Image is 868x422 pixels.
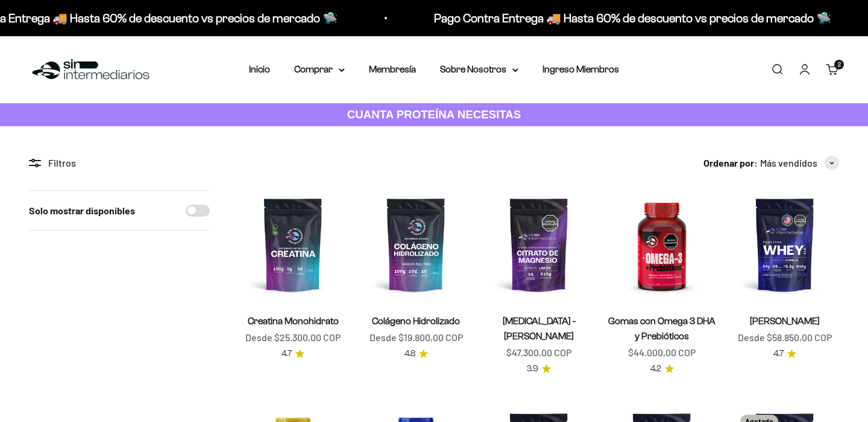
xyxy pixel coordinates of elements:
[838,62,841,68] span: 2
[249,64,270,74] a: Inicio
[773,347,784,360] span: 4.7
[750,316,820,326] a: [PERSON_NAME]
[294,62,345,77] summary: Comprar
[503,316,576,341] a: [MEDICAL_DATA] - [PERSON_NAME]
[404,347,415,360] span: 4.8
[372,316,460,326] a: Colágeno Hidrolizado
[542,64,619,74] a: Ingreso Miembros
[29,155,210,171] div: Filtros
[248,316,339,326] a: Creatina Monohidrato
[608,316,715,341] a: Gomas con Omega 3 DHA y Prebióticos
[369,64,416,74] a: Membresía
[527,362,538,376] span: 3.9
[281,347,304,360] a: 4.74.7 de 5.0 estrellas
[440,62,518,77] summary: Sobre Nosotros
[404,347,428,360] a: 4.84.8 de 5.0 estrellas
[738,330,832,345] sale-price: Desde $58.850,00 COP
[347,108,521,121] strong: CUANTA PROTEÍNA NECESITAS
[245,330,341,345] sale-price: Desde $25.300,00 COP
[760,155,817,171] span: Más vendidos
[29,203,135,219] label: Solo mostrar disponibles
[703,155,758,171] span: Ordenar por:
[506,345,571,360] sale-price: $47.300,00 COP
[628,345,696,360] sale-price: $44.000,00 COP
[760,155,839,171] button: Más vendidos
[432,8,829,28] p: Pago Contra Entrega 🚚 Hasta 60% de descuento vs precios de mercado 🛸
[370,330,463,345] sale-price: Desde $19.800,00 COP
[281,347,292,360] span: 4.7
[773,347,796,360] a: 4.74.7 de 5.0 estrellas
[650,362,661,376] span: 4.2
[527,362,551,376] a: 3.93.9 de 5.0 estrellas
[650,362,674,376] a: 4.24.2 de 5.0 estrellas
